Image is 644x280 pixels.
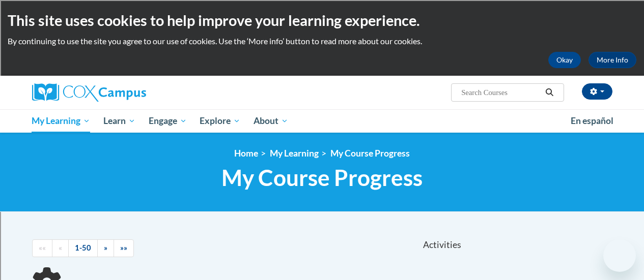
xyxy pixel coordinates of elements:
[330,148,410,159] a: My Course Progress
[571,115,613,126] span: En español
[149,115,187,127] span: Engage
[25,109,97,133] a: My Learning
[193,109,247,133] a: Explore
[142,109,193,133] a: Engage
[270,148,319,159] a: My Learning
[234,148,258,159] a: Home
[460,86,542,99] input: Search Courses
[32,115,90,127] span: My Learning
[24,109,620,133] div: Main menu
[542,86,557,99] button: Search
[97,109,142,133] a: Learn
[103,115,135,127] span: Learn
[247,109,295,133] a: About
[564,110,620,132] a: En español
[603,239,636,272] iframe: Button to launch messaging window
[254,115,288,127] span: About
[32,83,146,102] img: Cox Campus
[200,115,240,127] span: Explore
[582,83,612,100] button: Account Settings
[221,164,423,191] span: My Course Progress
[32,83,215,102] a: Cox Campus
